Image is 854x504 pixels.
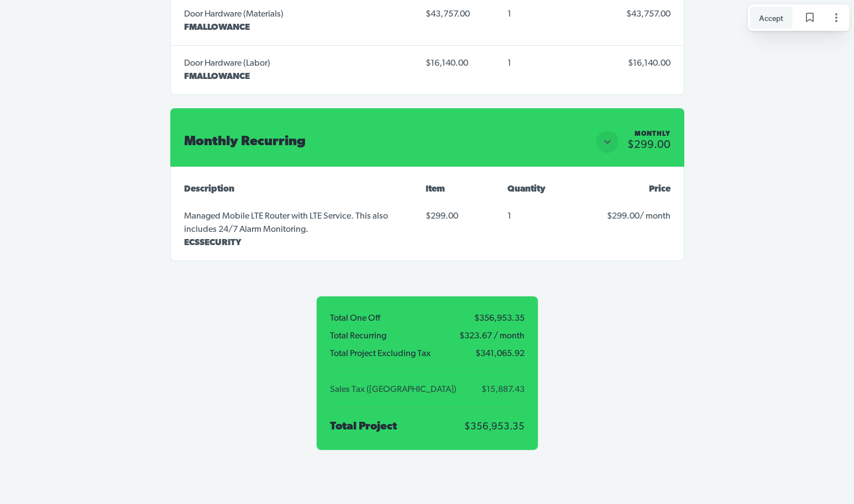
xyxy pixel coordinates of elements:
[330,314,425,323] span: Total One Off
[184,72,250,81] span: FMALLOWANCE
[426,185,445,194] span: Item
[640,212,670,221] span: / month
[455,349,525,358] span: $341,065.92
[330,421,397,432] span: Total Project
[507,212,511,221] span: 1
[184,185,234,194] span: Description
[184,210,408,236] p: Managed Mobile LTE Router with LTE Service. This also includes 24/7 Alarm Monitoring.
[464,422,525,432] span: $356,953.35
[825,7,847,29] button: Page options
[184,57,270,70] p: Door Hardware (Labor)
[330,332,455,341] span: Total Recurring
[330,349,451,358] span: Total Project Excluding Tax
[759,12,783,24] span: Accept
[459,332,492,341] span: $323.67
[750,7,792,29] button: Accept
[507,10,511,19] span: 1
[184,23,250,32] span: FMALLOWANCE
[628,59,670,68] span: $16,140.00
[471,385,525,394] span: $15,887.43
[426,55,490,72] span: $16,140.00
[429,314,525,323] span: $356,953.35
[607,212,640,221] span: $299.00
[184,238,242,247] span: ECSSECURITY
[596,131,619,153] button: Close section
[627,140,670,151] span: $299.00
[184,8,284,21] p: Door Hardware (Materials)
[626,10,670,19] span: $43,757.00
[649,185,670,194] span: Price
[492,332,525,341] span: / month
[635,131,670,137] div: Monthly
[184,135,306,148] span: Monthly Recurring
[507,59,511,68] span: 1
[507,185,546,194] span: Quantity
[330,385,467,394] span: Sales Tax ([GEOGRAPHIC_DATA])
[426,208,490,225] span: $299.00
[426,6,490,23] span: $43,757.00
